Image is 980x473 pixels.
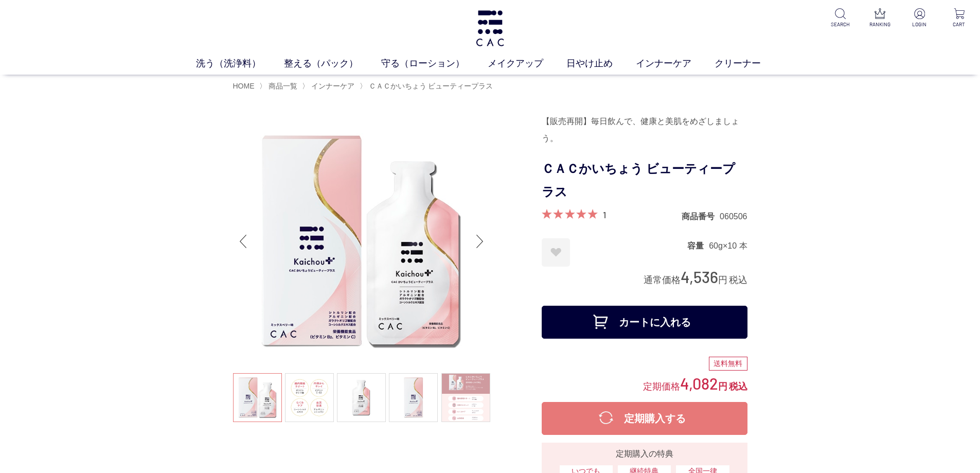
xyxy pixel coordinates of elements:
[542,238,570,267] a: お気に入りに登録する
[681,267,718,286] span: 4,536
[566,57,636,71] a: 日やけ止め
[644,275,681,285] span: 通常価格
[470,221,490,262] div: Next slide
[488,57,566,71] a: メイクアップ
[309,82,354,90] a: インナーケア
[709,240,747,251] dd: 60g×10 本
[369,82,493,90] span: ＣＡＣかいちょう ビューティープラス
[233,113,490,370] img: ＣＡＣかいちょう ビューティープラス
[546,448,743,460] div: 定期購入の特典
[542,113,747,148] div: 【販売再開】毎日飲んで、健康と美肌をめざしましょう。
[367,82,493,90] a: ＣＡＣかいちょう ビューティープラス
[947,8,972,28] a: CART
[381,57,488,71] a: 守る（ローション）
[729,381,747,392] span: 税込
[709,357,747,371] div: 送料無料
[718,381,727,392] span: 円
[907,21,932,28] p: LOGIN
[718,275,727,285] span: 円
[643,380,680,392] span: 定期価格
[233,221,254,262] div: Previous slide
[947,21,972,28] p: CART
[284,57,381,71] a: 整える（パック）
[603,209,606,220] a: 1
[542,306,747,339] button: カートに入れる
[720,211,747,222] dd: 060506
[542,402,747,435] button: 定期購入する
[907,8,932,28] a: LOGIN
[360,81,496,91] li: 〉
[311,82,354,90] span: インナーケア
[687,240,709,251] dt: 容量
[729,275,747,285] span: 税込
[715,57,784,71] a: クリーナー
[474,10,506,46] img: logo
[636,57,715,71] a: インナーケア
[682,211,720,222] dt: 商品番号
[196,57,284,71] a: 洗う（洗浄料）
[828,21,853,28] p: SEARCH
[828,8,853,28] a: SEARCH
[302,81,357,91] li: 〉
[867,8,893,28] a: RANKING
[259,81,300,91] li: 〉
[542,157,747,204] h1: ＣＡＣかいちょう ビューティープラス
[233,82,255,90] a: HOME
[269,82,297,90] span: 商品一覧
[680,374,718,393] span: 4,082
[867,21,893,28] p: RANKING
[266,82,297,90] a: 商品一覧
